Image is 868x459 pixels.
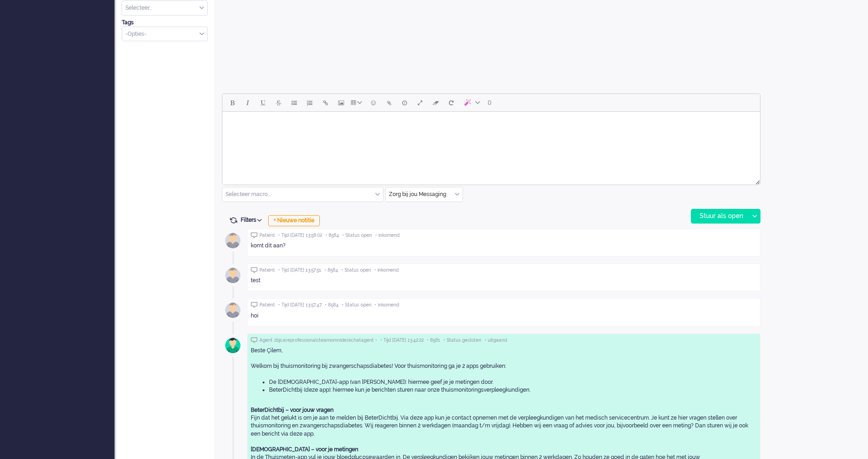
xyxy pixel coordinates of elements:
img: avatar [221,299,244,322]
button: Insert/edit link [318,95,333,110]
span: • Status gesloten [443,337,481,344]
span: • inkomend [375,302,399,308]
strong: BeterDichtbij – voor jouw vragen [251,407,334,413]
span: • 8584 [325,232,339,239]
span: • Status open [342,232,372,239]
img: avatar [221,264,244,287]
span: 0 [488,99,491,106]
button: Insert/edit image [333,95,349,110]
button: Bold [224,95,240,110]
span: • Tijd [DATE] 13:58:02 [278,232,322,239]
img: ic_chat_grey.svg [251,337,258,343]
img: avatar [221,229,244,252]
button: Numbered list [302,95,318,110]
button: Fullscreen [412,95,428,110]
span: • Tijd [DATE] 13:57:51 [278,267,321,273]
button: Bullet list [286,95,302,110]
span: • uitgaand [485,337,507,344]
div: hoi [251,312,757,320]
div: komt dit aan? [251,242,757,250]
div: Stuur als open [691,209,749,223]
img: ic_chat_grey.svg [251,232,258,238]
button: Add attachment [381,95,397,110]
span: • Tijd [DATE] 13:57:47 [278,302,322,308]
span: Agent zbjcareprofessionalsteamomnideskchatagent • [259,337,377,344]
span: Filters [241,217,265,223]
button: AI [459,95,484,110]
img: ic_chat_grey.svg [251,302,258,308]
button: Underline [255,95,271,110]
div: Tags [122,19,208,27]
span: Patiënt [259,267,275,273]
button: Delay message [397,95,412,110]
span: • 8584 [325,302,339,308]
span: Patiënt [259,302,275,308]
span: Patiënt [259,232,275,239]
div: Resize [752,176,760,185]
img: ic_chat_grey.svg [251,267,258,273]
div: test [251,277,757,284]
span: • 8581 [427,337,440,344]
button: Strikethrough [271,95,286,110]
div: + Nieuwe notitie [268,215,320,226]
button: Table [349,95,366,110]
span: • 8584 [324,267,338,273]
strong: [DEMOGRAPHIC_DATA] – voor je metingen [251,446,358,453]
span: • inkomend [375,232,399,239]
span: • inkomend [374,267,399,273]
button: Italic [240,95,255,110]
span: • Status open [341,267,371,273]
span: • Tijd [DATE] 13:42:22 [380,337,424,344]
li: BeterDichtbij (deze app): hiermee kun je berichten sturen naar onze thuismonitoringsverpleegkundi... [269,386,757,394]
button: Reset content [443,95,459,110]
li: De [DEMOGRAPHIC_DATA]-app (van [PERSON_NAME]): hiermee geef je je metingen door. [269,378,757,386]
button: Emoticons [366,95,381,110]
iframe: Rich Text Area [222,112,760,176]
img: avatar [221,334,244,357]
button: 0 [484,95,496,110]
span: • Status open [342,302,372,308]
button: Clear formatting [428,95,443,110]
div: Select Tags [122,27,208,42]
